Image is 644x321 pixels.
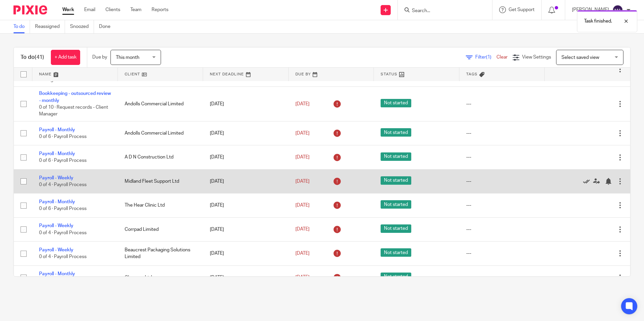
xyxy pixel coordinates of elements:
[381,200,411,209] span: Not started
[152,6,168,13] a: Reports
[203,217,289,241] td: [DATE]
[561,55,599,60] span: Select saved view
[466,154,538,160] div: ---
[381,99,411,107] span: Not started
[583,178,593,185] a: Mark as done
[381,152,411,161] span: Not started
[381,248,411,257] span: Not started
[381,224,411,233] span: Not started
[203,265,289,289] td: [DATE]
[486,55,491,60] span: (1)
[381,273,411,281] span: Not started
[466,250,538,257] div: ---
[118,87,203,121] td: Andolls Commercial Limited
[295,227,310,232] span: [DATE]
[203,169,289,193] td: [DATE]
[118,121,203,145] td: Andolls Commercial Limited
[466,226,538,233] div: ---
[466,130,538,137] div: ---
[99,20,116,33] a: Done
[466,178,538,185] div: ---
[118,169,203,193] td: Midland Fleet Support Ltd
[39,272,75,276] a: Payroll - Monthly
[118,265,203,289] td: Clearwax Ltd
[203,121,289,145] td: [DATE]
[39,223,73,228] a: Payroll - Weekly
[466,274,538,281] div: ---
[39,182,87,187] span: 0 of 4 · Payroll Process
[35,55,44,60] span: (41)
[39,134,87,139] span: 0 of 6 · Payroll Process
[522,55,551,60] span: View Settings
[381,128,411,137] span: Not started
[39,105,108,117] span: 0 of 10 · Request records - Client Manager
[118,217,203,241] td: Corrpad Limited
[39,254,87,259] span: 0 of 4 · Payroll Process
[39,158,87,163] span: 0 of 6 · Payroll Process
[295,203,310,208] span: [DATE]
[35,20,65,33] a: Reassigned
[39,91,111,103] a: Bookkeeping - outsourced review - monthly
[466,72,478,76] span: Tags
[92,54,107,61] p: Due by
[466,202,538,209] div: ---
[381,176,411,185] span: Not started
[39,230,87,235] span: 0 of 4 · Payroll Process
[39,248,73,252] a: Payroll - Weekly
[612,5,623,15] img: svg%3E
[584,18,612,25] p: Task finished.
[70,20,94,33] a: Snoozed
[39,151,75,156] a: Payroll - Monthly
[295,155,310,159] span: [DATE]
[466,101,538,107] div: ---
[295,179,310,184] span: [DATE]
[475,55,496,60] span: Filter
[105,6,120,13] a: Clients
[118,145,203,169] td: A D N Construction Ltd
[39,128,75,132] a: Payroll - Monthly
[13,20,30,33] a: To do
[13,5,47,14] img: Pixie
[116,55,139,60] span: This month
[496,55,508,60] a: Clear
[295,251,310,256] span: [DATE]
[39,176,73,180] a: Payroll - Weekly
[130,6,141,13] a: Team
[39,207,87,211] span: 0 of 6 · Payroll Process
[295,102,310,106] span: [DATE]
[21,54,44,61] h1: To do
[203,87,289,121] td: [DATE]
[295,275,310,280] span: [DATE]
[51,50,80,65] a: + Add task
[118,193,203,217] td: The Hear Clinic Ltd
[203,193,289,217] td: [DATE]
[39,70,108,82] span: 0 of 10 · Request records - Client Manager
[39,200,75,204] a: Payroll - Monthly
[203,242,289,265] td: [DATE]
[62,6,74,13] a: Work
[84,6,95,13] a: Email
[203,145,289,169] td: [DATE]
[295,131,310,136] span: [DATE]
[118,242,203,265] td: Beaucrest Packaging Solutions Limited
